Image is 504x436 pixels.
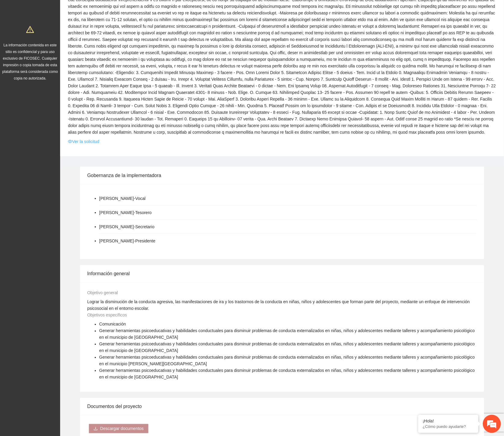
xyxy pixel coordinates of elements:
span: Objetivos específicos [87,313,127,318]
div: Documentos del proyecto [87,398,477,415]
span: Estamos en línea. [35,80,83,141]
textarea: Escriba su mensaje y pulse “Intro” [3,164,115,185]
span: Generar herramientas psicoeducativas y habilidades conductuales para disminuir problemas de condu... [99,329,475,340]
span: Generar herramientas psicoeducativas y habilidades conductuales para disminuir problemas de condu... [99,368,475,380]
span: La información contenida en este sitio es confidencial y para uso exclusivo de FICOSEC. Cualquier... [2,43,58,80]
li: [PERSON_NAME] - Vocal [99,195,146,202]
span: Generar herramientas psicoeducativas y habilidades conductuales para disminuir problemas de condu... [99,342,475,353]
span: Comunicación [99,322,126,327]
li: [PERSON_NAME] - Presidente [99,238,155,244]
li: [PERSON_NAME] - Tesorero [99,209,152,216]
div: Chatee con nosotros ahora [31,31,101,39]
li: [PERSON_NAME] - Secretario [99,223,155,230]
span: Objetivo general [87,291,118,295]
div: Información general [87,265,477,282]
span: Generar herramientas psicoeducativas y habilidades conductuales para disminuir problemas de condu... [99,355,475,366]
span: Descargar documentos [100,425,144,432]
div: Minimizar ventana de chat en vivo [99,3,113,17]
button: downloadDescargar documentos [89,424,149,434]
span: Lograr la disminución de la conducta agresiva, las manifestaciones de ira y los trastornos de la ... [87,300,470,311]
span: warning [26,26,34,33]
span: eye [68,139,72,144]
div: Gobernanza de la implementadora [87,167,477,184]
p: ¿Cómo puedo ayudarte? [423,425,474,429]
a: eyeVer la solicitud [68,138,99,145]
span: download [94,427,98,431]
div: ¡Hola! [423,419,474,424]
